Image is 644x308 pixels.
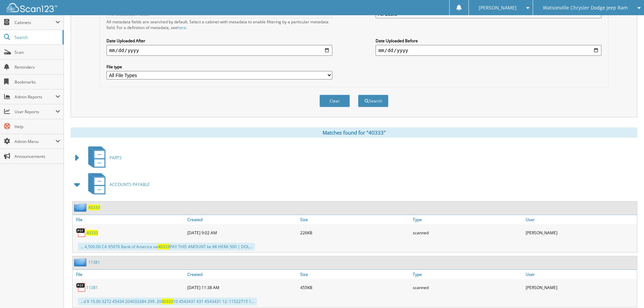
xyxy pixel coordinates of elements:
span: Help [15,124,60,129]
a: Size [299,270,411,279]
span: Announcements [15,153,60,159]
iframe: Chat Widget [610,276,644,308]
div: ...d $ 15.00 3272 45434 204033284 299. 20 10 4543431 431 4543431 12: 11522715 1... [78,298,257,305]
img: scan123-logo-white.svg [7,3,57,12]
input: start [106,45,332,56]
span: Cabinets [15,20,55,25]
a: PARTS [84,144,122,171]
a: Created [186,270,299,279]
a: 11381 [88,259,100,265]
div: [PERSON_NAME] [524,281,637,294]
span: Bookmarks [15,79,60,85]
a: Type [411,270,524,279]
a: User [524,215,637,224]
input: end [376,45,601,56]
button: Clear [319,95,350,107]
a: 11381 [86,285,98,290]
a: User [524,270,637,279]
a: File [73,215,186,224]
img: PDF.png [76,228,86,238]
div: All metadata fields are searched by default. Select a cabinet with metadata to enable filtering b... [106,19,332,30]
div: scanned [411,281,524,294]
img: folder2.png [74,203,88,212]
div: 226KB [299,226,411,239]
img: folder2.png [74,258,88,266]
a: Created [186,215,299,224]
span: Search [15,34,59,40]
a: File [73,270,186,279]
label: Date Uploaded Before [376,38,601,44]
span: Reminders [15,64,60,70]
a: 40333 [88,205,100,210]
div: [DATE] 9:02 AM [186,226,299,239]
button: Search [358,95,388,107]
span: Admin Reports [15,94,55,100]
span: [PERSON_NAME] [479,6,517,10]
div: [DATE] 11:38 AM [186,281,299,294]
img: PDF.png [76,282,86,292]
span: Admin Menu [15,139,55,144]
span: PARTS [110,155,122,161]
label: Date Uploaded After [106,38,332,44]
a: Type [411,215,524,224]
span: Scan [15,49,60,55]
label: File type [106,64,332,70]
span: Watsonville Chrysler Dodge Jeep Ram [543,6,628,10]
div: ... 4,500.00 CA 95076 Bank of America oa PAY THIS AMOUNT ke KK HERA 500 | DOL... [78,243,255,251]
div: 455KB [299,281,411,294]
a: ACCOUNTS PAYABLE [84,171,150,198]
a: 40333 [86,230,98,236]
div: [PERSON_NAME] [524,226,637,239]
span: User Reports [15,109,55,115]
a: here [177,25,186,30]
span: ACCOUNTS PAYABLE [110,182,150,187]
div: Matches found for "40333" [71,127,637,138]
div: scanned [411,226,524,239]
a: Size [299,215,411,224]
span: 40333 [161,299,173,304]
span: 40333 [158,244,170,250]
